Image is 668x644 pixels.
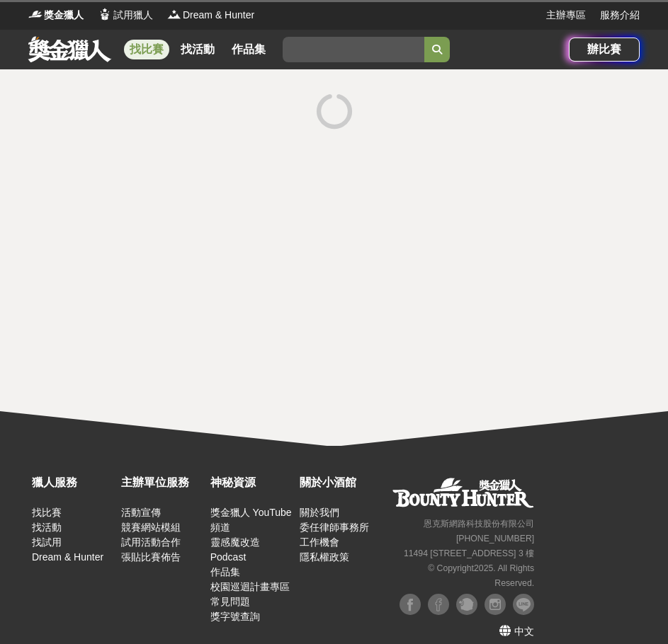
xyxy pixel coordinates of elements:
[210,566,240,577] a: 作品集
[485,594,506,615] img: Instagram
[124,40,169,59] a: 找比賽
[546,8,586,23] a: 主辦專區
[121,551,181,563] a: 張貼比賽佈告
[113,8,153,23] span: 試用獵人
[300,551,349,563] a: 隱私權政策
[210,536,260,563] a: 靈感魔改造 Podcast
[424,519,534,529] small: 恩克斯網路科技股份有限公司
[183,8,254,23] span: Dream & Hunter
[210,611,260,622] a: 獎字號查詢
[210,581,290,592] a: 校園巡迴計畫專區
[400,594,421,615] img: Facebook
[428,594,449,615] img: Facebook
[98,7,112,21] img: Logo
[32,474,114,491] div: 獵人服務
[514,626,534,637] span: 中文
[300,536,339,548] a: 工作機會
[456,534,534,544] small: [PHONE_NUMBER]
[600,8,640,23] a: 服務介紹
[404,548,534,558] small: 11494 [STREET_ADDRESS] 3 樓
[300,522,369,533] a: 委任律師事務所
[210,596,250,607] a: 常見問題
[44,8,84,23] span: 獎金獵人
[28,8,84,23] a: Logo獎金獵人
[32,551,103,563] a: Dream & Hunter
[167,8,254,23] a: LogoDream & Hunter
[210,474,293,491] div: 神秘資源
[32,536,62,548] a: 找試用
[121,474,203,491] div: 主辦單位服務
[428,563,534,588] small: © Copyright 2025 . All Rights Reserved.
[32,522,62,533] a: 找活動
[210,507,292,533] a: 獎金獵人 YouTube 頻道
[300,507,339,518] a: 關於我們
[121,536,181,548] a: 試用活動合作
[300,474,382,491] div: 關於小酒館
[175,40,220,59] a: 找活動
[121,507,161,518] a: 活動宣傳
[456,594,477,615] img: Plurk
[28,7,43,21] img: Logo
[569,38,640,62] a: 辦比賽
[226,40,271,59] a: 作品集
[167,7,181,21] img: Logo
[513,594,534,615] img: LINE
[121,522,181,533] a: 競賽網站模組
[98,8,153,23] a: Logo試用獵人
[32,507,62,518] a: 找比賽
